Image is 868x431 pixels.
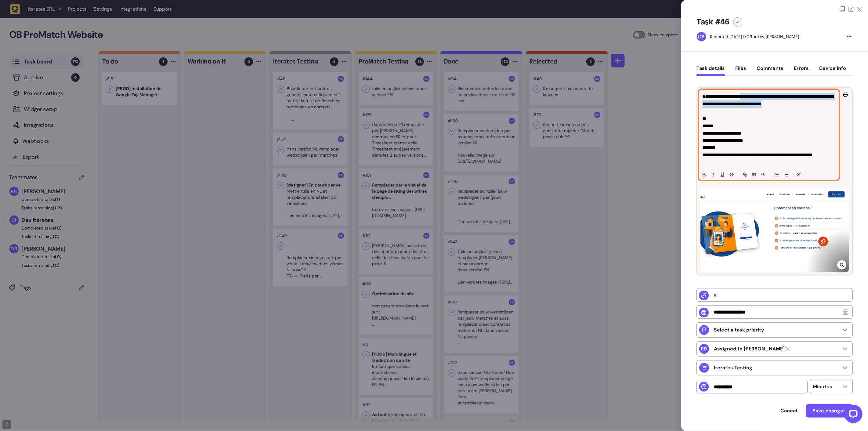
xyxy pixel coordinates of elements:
span: Cancel [780,408,797,413]
div: by [PERSON_NAME] [710,34,799,40]
button: Comments [757,65,783,76]
span: Save changes [812,408,846,413]
p: Iterates Testing [714,365,752,371]
div: Reported [DATE] 9.09pm, [710,34,760,39]
strong: Rodolphe Balay [714,346,785,352]
button: Task details [696,65,725,76]
button: Device info [819,65,846,76]
p: Minutes [813,384,832,390]
img: Oussama Bahassou [697,32,706,41]
button: Save changes [806,404,853,418]
button: Files [735,65,746,76]
p: Select a task priority [714,327,764,333]
iframe: LiveChat chat widget [839,402,865,428]
button: Errors [794,65,809,76]
h5: Task #46 [696,17,729,27]
button: Cancel [774,405,803,417]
